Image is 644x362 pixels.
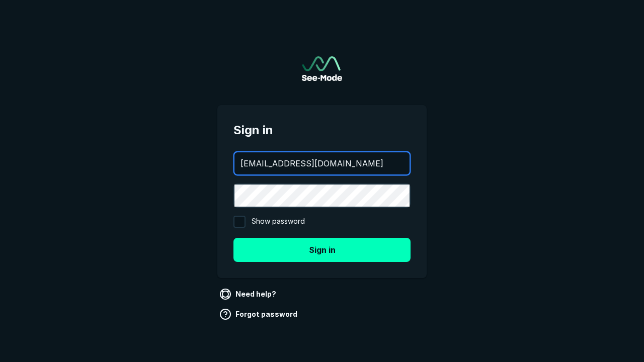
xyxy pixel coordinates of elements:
[217,286,280,302] a: Need help?
[252,216,305,228] span: Show password
[217,306,301,322] a: Forgot password
[302,56,342,81] a: Go to sign in
[302,56,342,81] img: See-Mode Logo
[234,152,410,174] input: your@email.com
[233,238,411,262] button: Sign in
[233,121,411,139] span: Sign in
